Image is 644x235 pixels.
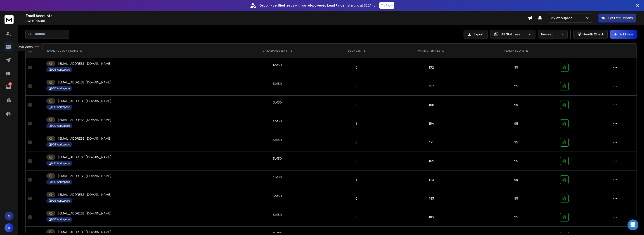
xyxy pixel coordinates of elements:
[52,218,70,221] p: GG Workspace
[327,103,385,107] p: 0
[273,100,282,105] div: 3 of 30
[58,155,111,159] p: [EMAIL_ADDRESS][DOMAIN_NAME]
[475,58,557,77] td: 95
[58,211,111,216] p: [EMAIL_ADDRESS][DOMAIN_NAME]
[14,43,43,51] div: Email Accounts
[52,124,70,128] p: GG Workspace
[273,175,282,180] div: 4 of 30
[475,152,557,170] td: 95
[327,196,385,201] p: 0
[475,208,557,227] td: 95
[608,16,633,20] p: Get Free Credits
[388,96,475,114] td: 166
[58,136,111,141] p: [EMAIL_ADDRESS][DOMAIN_NAME]
[388,170,475,189] td: 170
[52,87,70,90] p: GG Workspace
[475,77,557,96] td: 95
[58,61,111,66] p: [EMAIL_ADDRESS][DOMAIN_NAME]
[273,63,282,67] div: 4 of 30
[26,19,528,23] p: Emails :
[273,156,282,161] div: 3 of 30
[501,32,526,37] p: All Statuses
[598,14,636,23] button: Get Free Credits
[464,30,488,39] button: Export
[273,194,282,198] div: 3 of 30
[610,30,637,39] button: Add New
[388,189,475,208] td: 183
[58,99,111,103] p: [EMAIL_ADDRESS][DOMAIN_NAME]
[475,133,557,152] td: 95
[627,219,638,230] div: Open Intercom Messenger
[475,189,557,208] td: 95
[26,13,528,18] h1: Email Accounts
[583,32,604,37] p: Health Check
[47,49,83,53] div: EMAIL ACCOUNT NAME
[52,105,70,109] p: GG Workspace
[5,223,14,232] button: A
[52,161,70,165] p: GG Workspace
[327,159,385,163] p: 0
[388,58,475,77] td: 132
[58,174,111,178] p: [EMAIL_ADDRESS][DOMAIN_NAME]
[273,138,282,142] div: 3 of 30
[273,81,282,86] div: 3 of 30
[58,117,111,122] p: [EMAIL_ADDRESS][DOMAIN_NAME]
[52,143,70,146] p: GG Workspace
[475,114,557,133] td: 95
[58,192,111,197] p: [EMAIL_ADDRESS][DOMAIN_NAME]
[327,84,385,88] p: 0
[259,3,376,8] p: Get only with our starting at $22/mo
[327,65,385,70] p: 0
[381,3,393,8] p: Try Now
[388,152,475,170] td: 169
[327,121,385,126] p: 1
[551,16,574,20] p: My Workspace
[538,30,568,39] button: Newest
[475,96,557,114] td: 95
[388,77,475,96] td: 157
[418,49,440,53] p: WARMUP EMAILS
[52,180,70,184] p: GG Workspace
[573,30,608,39] button: Health Check
[348,49,361,53] p: BOUNCES
[388,208,475,227] td: 186
[308,3,346,8] strong: AI-powered Lead Finder,
[388,133,475,152] td: 171
[327,140,385,145] p: 0
[327,215,385,219] p: 0
[263,49,288,53] p: DAILY EMAILS SENT
[388,114,475,133] td: 154
[8,82,12,86] p: 76
[36,19,45,23] span: 50 / 310
[52,199,70,203] p: GG Workspace
[327,177,385,182] p: 1
[273,212,282,217] div: 3 of 30
[475,170,557,189] td: 95
[5,15,14,24] img: logo
[4,82,13,91] a: 76
[58,80,111,85] p: [EMAIL_ADDRESS][DOMAIN_NAME]
[504,49,524,53] p: HEALTH SCORE
[273,3,294,8] strong: verified leads
[273,119,282,123] div: 4 of 30
[379,2,394,9] button: Try Now
[52,68,70,71] p: GG Workspace
[58,230,111,234] p: [EMAIL_ADDRESS][DOMAIN_NAME]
